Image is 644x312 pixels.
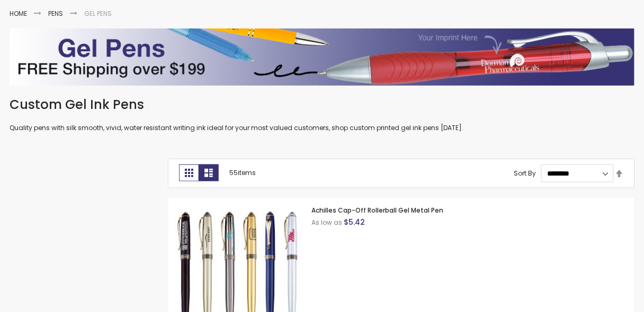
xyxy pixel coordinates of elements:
label: Sort By [514,169,536,178]
span: As low as [311,218,342,227]
a: Achilles Cap-Off Rollerball Gel Metal Pen [311,206,443,215]
h1: Custom Gel Ink Pens [10,96,634,113]
span: $5.42 [344,217,365,227]
div: Quality pens with silk smooth, vivid, water resistant writing ink ideal for your most valued cust... [10,96,634,133]
a: Home [10,9,27,18]
span: 55 [229,168,238,177]
strong: List [199,164,219,181]
strong: Gel Pens [84,9,112,18]
p: items [229,164,256,181]
a: Pens [48,9,63,18]
img: Gel Pens [10,29,634,86]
